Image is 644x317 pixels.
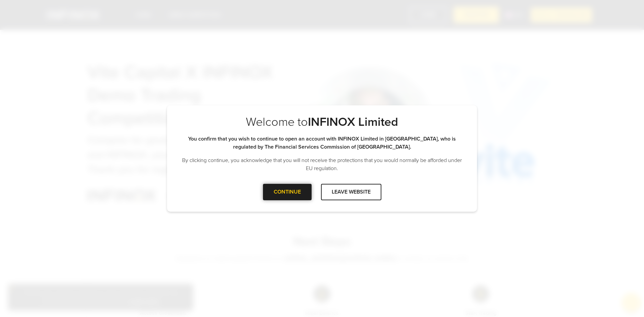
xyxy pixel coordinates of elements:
strong: INFINOX Limited [308,115,398,129]
p: Welcome to [180,115,464,129]
p: By clicking continue, you acknowledge that you will not receive the protections that you would no... [180,156,464,172]
div: CONTINUE [263,184,312,200]
strong: You confirm that you wish to continue to open an account with INFINOX Limited in [GEOGRAPHIC_DATA... [188,136,456,150]
div: LEAVE WEBSITE [321,184,381,200]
